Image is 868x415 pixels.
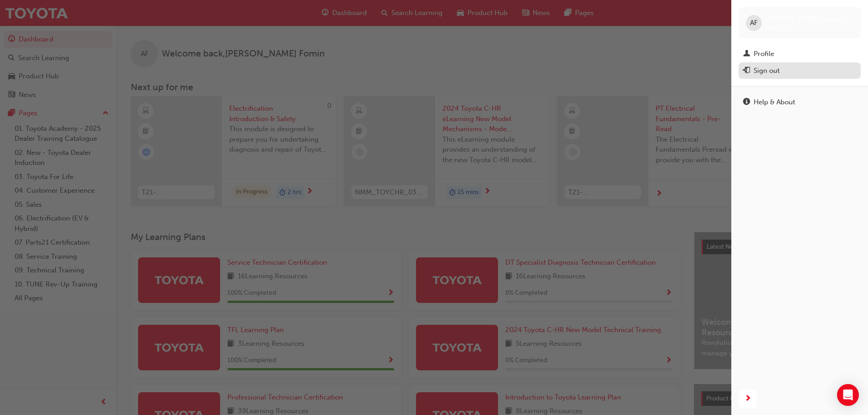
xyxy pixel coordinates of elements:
[750,18,758,28] span: AF
[754,66,780,76] div: Sign out
[739,46,861,62] a: Profile
[739,94,861,111] a: Help & About
[754,97,795,108] div: Help & About
[743,98,750,107] span: info-icon
[739,62,861,79] button: Sign out
[765,15,842,23] span: [PERSON_NAME] Fomin
[745,393,751,405] span: next-icon
[754,49,774,59] div: Profile
[837,384,859,406] div: Open Intercom Messenger
[765,23,786,31] span: 639107
[743,50,750,58] span: man-icon
[743,67,750,75] span: exit-icon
